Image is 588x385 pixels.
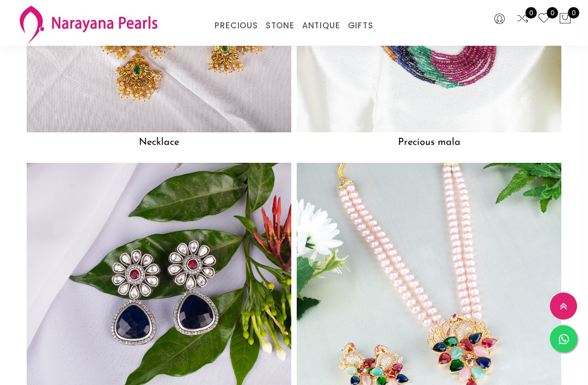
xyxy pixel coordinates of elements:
[302,17,340,34] a: ANTIQUE
[559,12,572,26] button: 0
[215,17,258,34] a: PRECIOUS
[266,17,295,34] a: STONE
[525,7,537,19] span: 0
[516,12,529,26] a: 0
[348,17,373,34] a: GIFTS
[568,7,579,19] span: 0
[297,132,561,153] h5: Precious mala
[547,7,558,19] span: 0
[537,12,550,26] a: 0
[27,132,291,153] h5: Necklace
